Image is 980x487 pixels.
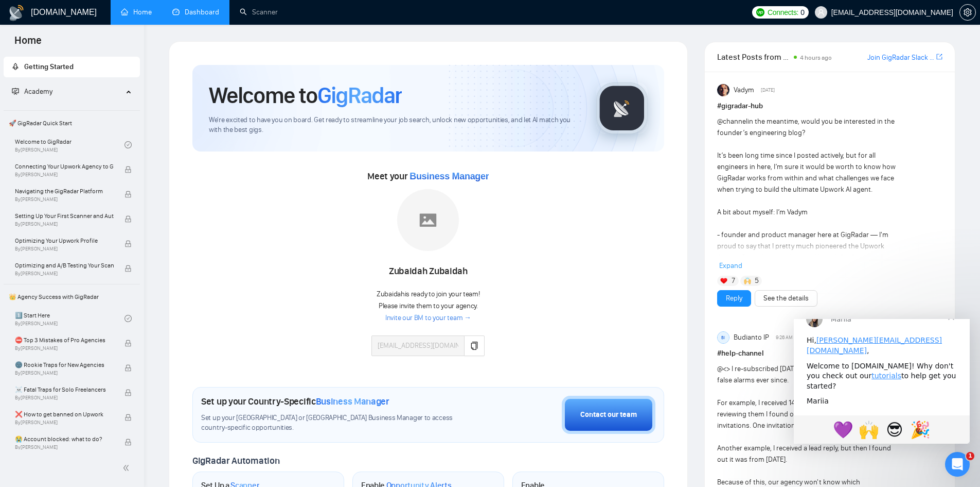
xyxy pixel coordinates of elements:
span: lock [124,340,132,347]
iframe: Intercom live chat сообщение [794,319,970,444]
span: lock [124,414,132,421]
span: ⛔ Top 3 Mistakes of Pro Agencies [15,335,114,345]
span: 0 [800,7,805,18]
span: double-left [122,463,133,473]
span: By [PERSON_NAME] [15,271,114,277]
span: 😎 [92,101,109,121]
span: 7 [732,276,735,286]
span: By [PERSON_NAME] [15,444,114,450]
span: By [PERSON_NAME] [15,370,114,376]
a: [PERSON_NAME][EMAIL_ADDRESS][DOMAIN_NAME] [13,17,148,36]
span: By [PERSON_NAME] [15,419,114,426]
span: We're excited to have you on board. Get ready to streamline your job search, unlock new opportuni... [209,115,580,135]
span: Connects: [768,7,798,18]
div: Zubaidah Zubaidah [371,263,485,280]
span: @channel [717,117,747,126]
span: Optimizing and A/B Testing Your Scanner for Better Results [15,260,114,271]
div: in the meantime, would you be interested in the founder’s engineering blog? It’s been long time s... [717,116,898,411]
div: Contact our team [580,409,637,421]
li: Getting Started [4,57,140,77]
h1: Set up your Country-Specific [201,396,389,407]
span: lock [124,166,132,173]
a: homeHome [121,8,152,16]
img: logo [8,5,25,21]
span: lock [124,191,132,198]
span: tada reaction [114,98,139,123]
span: Set up your [GEOGRAPHIC_DATA] or [GEOGRAPHIC_DATA] Business Manager to access country-specific op... [201,413,474,433]
span: Academy [12,87,52,96]
span: setting [960,8,975,16]
span: 😭 Account blocked: what to do? [15,434,114,444]
span: Getting Started [24,62,74,71]
a: searchScanner [240,8,278,16]
span: 🌚 Rookie Traps for New Agencies [15,360,114,370]
span: rocket [12,63,19,70]
span: 🙌 [65,101,85,121]
span: Home [6,33,50,55]
span: copy [470,342,478,350]
h1: Welcome to [209,81,402,109]
span: lock [124,389,132,396]
img: placeholder.png [397,189,459,251]
span: By [PERSON_NAME] [15,196,114,203]
span: [DATE] [761,86,775,95]
span: face with sunglasses reaction [88,98,114,123]
span: Optimizing Your Upwork Profile [15,236,114,246]
span: 💜 [39,101,60,121]
span: user [817,9,825,16]
div: Hi, , [13,16,163,37]
span: check-circle [124,141,132,148]
div: Mariia [13,77,163,88]
span: Business Manager [409,171,489,181]
span: By [PERSON_NAME] [15,221,114,227]
a: dashboardDashboard [172,8,219,16]
button: See the details [755,290,817,307]
span: lock [124,439,132,446]
a: Reply [726,293,742,304]
button: Reply [717,290,751,307]
span: check-circle [124,315,132,322]
span: 5 [755,276,759,286]
img: gigradar-logo.png [596,82,648,134]
span: ❌ How to get banned on Upwork [15,409,114,419]
span: By [PERSON_NAME] [15,345,114,351]
span: Latest Posts from the GigRadar Community [717,51,791,63]
a: tutorials [78,53,108,61]
h1: # help-channel [717,348,942,359]
span: Navigating the GigRadar Platform [15,186,114,196]
a: setting [959,8,976,16]
span: fund-projection-screen [12,88,19,95]
h1: # gigradar-hub [717,100,942,112]
span: Academy [24,87,52,96]
span: raised hands reaction [62,98,88,123]
img: ❤️ [720,277,727,284]
a: Welcome to GigRadarBy[PERSON_NAME] [15,133,124,156]
span: Setting Up Your First Scanner and Auto-Bidder [15,211,114,221]
img: 🙌 [744,277,751,284]
span: 🚀 GigRadar Quick Start [5,113,139,133]
span: ☠️ Fatal Traps for Solo Freelancers [15,384,114,395]
span: Expand [719,261,742,270]
img: Vadym [717,84,729,96]
button: Contact our team [562,396,655,434]
span: 9:26 AM [776,333,793,342]
span: GigRadar Automation [192,455,279,466]
span: 🎉 [116,101,137,121]
img: upwork-logo.png [756,8,764,16]
span: lock [124,215,132,223]
span: Vadym [734,85,754,96]
a: Invite our BM to your team → [385,313,471,323]
span: By [PERSON_NAME] [15,395,114,401]
button: copy [464,335,485,356]
span: 1 [966,452,974,460]
span: lock [124,240,132,247]
span: By [PERSON_NAME] [15,172,114,178]
a: export [936,52,942,62]
span: By [PERSON_NAME] [15,246,114,252]
span: 4 hours ago [800,54,832,61]
span: GigRadar [317,81,402,109]
span: lock [124,265,132,272]
div: BI [718,332,729,343]
iframe: Intercom live chat [945,452,970,477]
a: See the details [763,293,809,304]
